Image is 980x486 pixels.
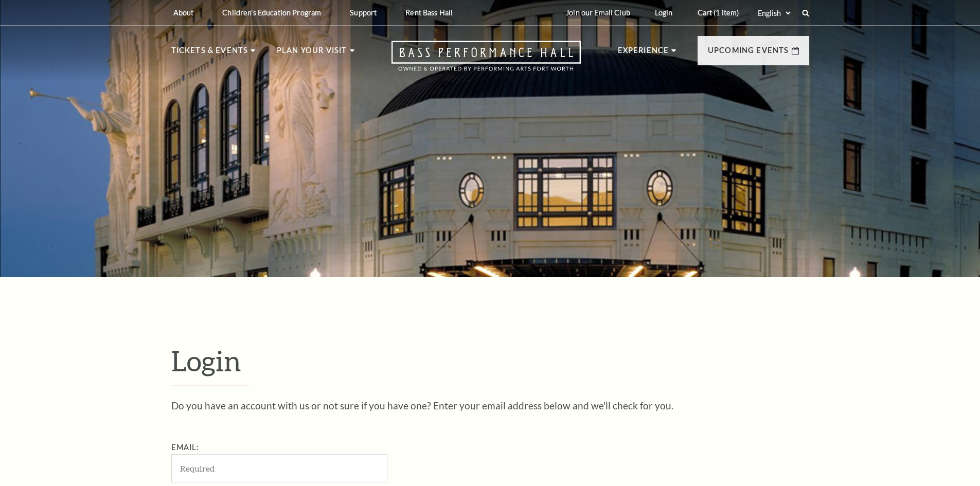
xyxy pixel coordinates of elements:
select: Select: [756,8,792,18]
p: Tickets & Events [171,44,248,63]
p: Rent Bass Hall [405,8,453,17]
p: Upcoming Events [708,44,789,63]
p: Support [350,8,377,17]
p: Experience [618,44,669,63]
p: Children's Education Program [222,8,321,17]
p: Do you have an account with us or not sure if you have one? Enter your email address below and we... [171,401,809,410]
p: Plan Your Visit [277,44,347,63]
p: About [173,8,194,17]
label: Email: [171,443,200,452]
input: Required [171,454,387,482]
span: Login [171,344,241,377]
